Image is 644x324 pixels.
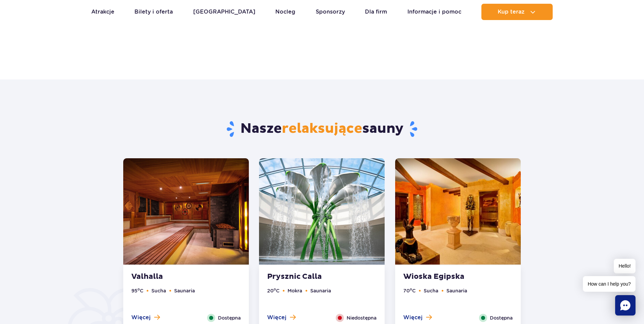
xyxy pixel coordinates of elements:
span: Dostępna [218,314,241,322]
span: Dostępna [490,314,513,322]
span: Więcej [267,314,287,321]
a: [GEOGRAPHIC_DATA] [193,4,255,20]
sup: o [137,287,140,291]
li: Mokra [288,287,302,294]
img: Wioska Egipska [395,158,521,265]
strong: Prysznic Calla [267,272,349,282]
a: Atrakcje [91,4,114,20]
div: Chat [615,295,636,316]
button: Więcej [267,314,296,321]
strong: Valhalla [131,272,214,282]
li: Saunaria [446,287,467,294]
li: 20 C [267,287,279,294]
li: Sucha [424,287,438,294]
li: 70 C [403,287,416,294]
strong: Wioska Egipska [403,272,485,282]
h2: Nasze sauny [123,120,521,138]
li: Saunaria [174,287,195,294]
span: Niedostępna [347,314,376,322]
a: Dla firm [365,4,387,20]
sup: o [410,287,412,291]
span: relaksujące [282,120,362,137]
sup: o [274,287,276,291]
span: Hello! [614,259,636,273]
a: Sponsorzy [316,4,345,20]
a: Informacje i pomoc [407,4,461,20]
span: How can I help you? [583,276,636,292]
span: Kup teraz [498,9,525,15]
a: Bilety i oferta [134,4,173,20]
img: Prysznic Calla [259,158,385,265]
span: Więcej [131,314,151,321]
li: Sucha [151,287,166,294]
button: Kup teraz [481,4,553,20]
button: Więcej [403,314,432,321]
li: 95 C [131,287,143,294]
a: Nocleg [275,4,295,20]
li: Saunaria [310,287,331,294]
img: Valhalla [123,158,249,265]
span: Więcej [403,314,423,321]
button: Więcej [131,314,160,321]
